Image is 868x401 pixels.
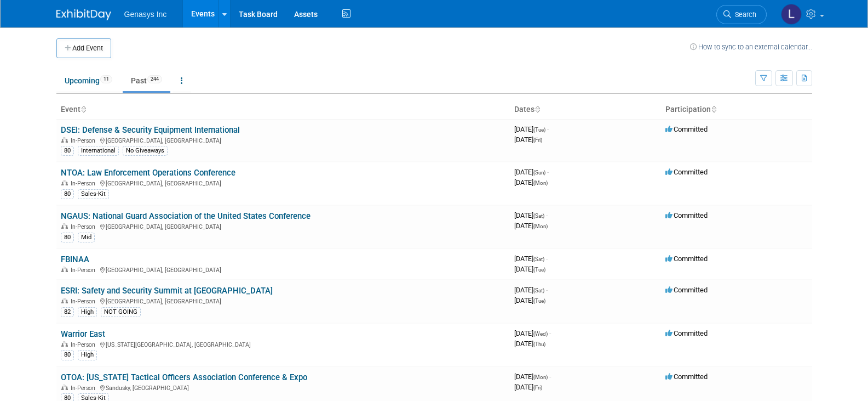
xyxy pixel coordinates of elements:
th: Event [56,100,510,119]
span: - [546,211,548,219]
img: In-Person Event [61,137,68,143]
span: [DATE] [514,255,548,263]
span: 244 [147,75,162,83]
div: 80 [61,146,74,156]
a: OTOA: [US_STATE] Tactical Officers Association Conference & Expo [61,372,307,382]
div: Sales-Kit [78,189,109,199]
span: [DATE] [514,168,549,176]
span: [DATE] [514,296,545,304]
a: Upcoming11 [56,70,120,91]
span: (Tue) [533,298,545,304]
span: Committed [665,168,708,176]
span: - [549,372,551,381]
a: DSEI: Defense & Security Equipment International [61,125,240,135]
div: [GEOGRAPHIC_DATA], [GEOGRAPHIC_DATA] [61,265,505,274]
span: 11 [100,75,112,83]
span: - [549,329,551,337]
div: [GEOGRAPHIC_DATA], [GEOGRAPHIC_DATA] [61,222,505,230]
a: Search [716,5,767,24]
span: (Fri) [533,137,542,143]
span: Search [731,10,756,19]
span: [DATE] [514,383,542,391]
span: - [546,255,548,263]
span: Committed [665,211,708,219]
span: [DATE] [514,211,548,219]
div: [GEOGRAPHIC_DATA], [GEOGRAPHIC_DATA] [61,296,505,305]
span: Committed [665,286,708,294]
span: - [547,168,549,176]
div: No Giveaways [123,146,168,156]
span: [DATE] [514,265,545,273]
div: [GEOGRAPHIC_DATA], [GEOGRAPHIC_DATA] [61,135,505,144]
div: High [78,307,97,317]
span: Committed [665,125,708,133]
div: 82 [61,307,74,317]
a: NTOA: Law Enforcement Operations Conference [61,168,235,178]
span: Genasys Inc [124,10,167,19]
img: In-Person Event [61,298,68,303]
span: Committed [665,329,708,337]
a: How to sync to an external calendar... [690,43,812,51]
span: Committed [665,372,708,381]
span: [DATE] [514,125,549,133]
span: [DATE] [514,286,548,294]
span: (Sat) [533,256,544,262]
span: [DATE] [514,178,548,187]
span: In-Person [71,298,99,305]
span: - [546,286,548,294]
img: Lucy Temprano [781,4,802,25]
div: NOT GOING [101,307,141,317]
img: In-Person Event [61,223,68,229]
span: (Sun) [533,170,545,176]
span: (Fri) [533,385,542,391]
img: In-Person Event [61,180,68,185]
div: High [78,350,97,360]
div: Sandusky, [GEOGRAPHIC_DATA] [61,383,505,392]
img: In-Person Event [61,267,68,272]
a: ESRI: Safety and Security Summit at [GEOGRAPHIC_DATA] [61,286,273,296]
img: ExhibitDay [56,9,111,20]
span: (Mon) [533,180,548,186]
span: In-Person [71,341,99,348]
span: In-Person [71,223,99,230]
a: FBINAA [61,255,89,264]
span: In-Person [71,180,99,187]
a: Sort by Participation Type [711,105,716,114]
span: [DATE] [514,135,542,144]
img: In-Person Event [61,385,68,390]
img: In-Person Event [61,341,68,347]
span: (Mon) [533,374,548,380]
div: 80 [61,350,74,360]
span: - [547,125,549,133]
span: [DATE] [514,340,545,348]
span: (Thu) [533,341,545,347]
span: In-Person [71,137,99,144]
div: [US_STATE][GEOGRAPHIC_DATA], [GEOGRAPHIC_DATA] [61,340,505,348]
span: [DATE] [514,372,551,381]
span: (Wed) [533,331,548,337]
button: Add Event [56,38,111,58]
th: Participation [661,100,812,119]
span: (Tue) [533,127,545,133]
span: In-Person [71,267,99,274]
span: (Tue) [533,267,545,273]
div: 80 [61,189,74,199]
span: (Sat) [533,213,544,219]
a: Sort by Event Name [81,105,86,114]
span: (Mon) [533,223,548,229]
th: Dates [510,100,661,119]
div: International [78,146,119,156]
span: Committed [665,255,708,263]
span: (Sat) [533,287,544,293]
div: 80 [61,233,74,242]
a: Sort by Start Date [534,105,540,114]
div: [GEOGRAPHIC_DATA], [GEOGRAPHIC_DATA] [61,178,505,187]
span: [DATE] [514,222,548,230]
a: NGAUS: National Guard Association of the United States Conference [61,211,311,221]
div: Mid [78,233,95,242]
span: [DATE] [514,329,551,337]
a: Warrior East [61,329,105,339]
a: Past244 [123,70,170,91]
span: In-Person [71,385,99,392]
